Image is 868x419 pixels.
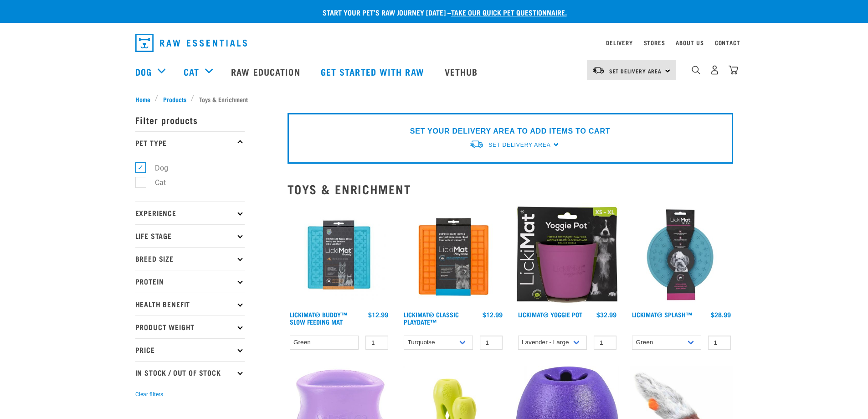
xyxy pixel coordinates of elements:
div: $12.99 [483,311,503,318]
div: $28.99 [711,311,731,318]
p: Health Benefit [135,293,245,316]
label: Cat [140,177,169,188]
img: home-icon@2x.png [729,65,738,75]
a: Get started with Raw [312,53,436,90]
p: Price [135,338,245,361]
a: Home [135,94,155,104]
a: Stores [644,41,665,44]
img: van-moving.png [469,140,484,149]
img: Raw Essentials Logo [135,34,247,52]
a: LickiMat® Buddy™ Slow Feeding Mat [290,313,347,323]
span: Products [163,94,186,104]
input: 1 [594,336,616,350]
a: Delivery [606,41,632,44]
nav: dropdown navigation [128,30,740,56]
p: Pet Type [135,131,245,154]
a: About Us [676,41,704,44]
a: Dog [135,65,152,78]
img: Lickimat Splash Turquoise 570x570 crop top [630,203,733,307]
span: Set Delivery Area [488,142,550,148]
button: Clear filters [135,390,163,398]
div: $12.99 [368,311,388,318]
input: 1 [480,336,503,350]
img: LM Playdate Orange 570x570 crop top [401,203,505,307]
a: Products [158,94,191,104]
a: LickiMat® Yoggie Pot [518,313,582,316]
img: van-moving.png [592,66,605,74]
input: 1 [708,336,731,350]
p: Life Stage [135,224,245,247]
span: Set Delivery Area [609,69,662,72]
h2: Toys & Enrichment [288,182,733,196]
img: user.png [710,65,719,75]
a: LickiMat® Classic Playdate™ [404,313,459,323]
a: Raw Education [222,53,311,90]
nav: breadcrumbs [135,94,733,104]
p: Product Weight [135,316,245,338]
input: 1 [365,336,388,350]
p: Breed Size [135,247,245,270]
a: Cat [184,65,199,78]
p: SET YOUR DELIVERY AREA TO ADD ITEMS TO CART [410,126,610,137]
img: Yoggie pot packaging purple 2 [516,203,619,307]
a: Vethub [436,53,489,90]
img: Buddy Turquoise [288,203,391,307]
p: Filter products [135,109,245,131]
label: Dog [140,162,172,174]
a: Contact [715,41,740,44]
a: LickiMat® Splash™ [632,313,692,316]
img: home-icon-1@2x.png [692,66,700,74]
p: Experience [135,202,245,224]
a: take our quick pet questionnaire. [451,10,567,14]
div: $32.99 [596,311,616,318]
span: Home [135,94,150,104]
p: In Stock / Out Of Stock [135,361,245,384]
p: Protein [135,270,245,293]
